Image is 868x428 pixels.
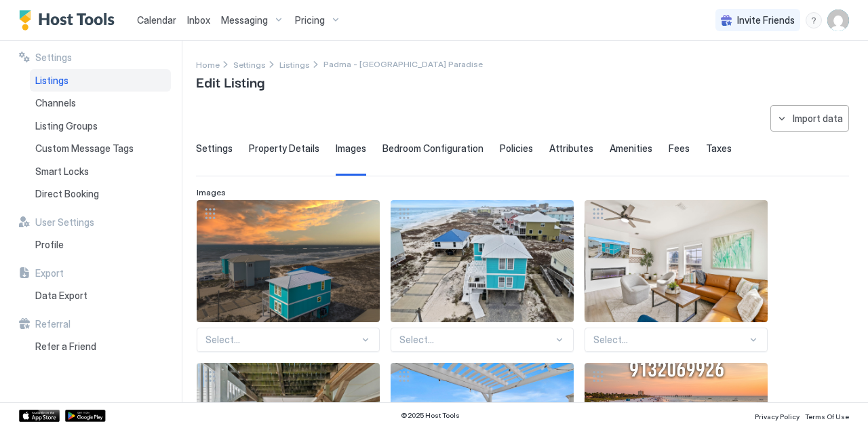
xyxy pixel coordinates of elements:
[35,216,94,229] span: User Settings
[669,142,690,155] span: Fees
[755,412,800,421] span: Privacy Policy
[30,137,171,160] a: Custom Message Tags
[279,60,310,70] span: Listings
[500,142,533,155] span: Policies
[805,408,849,423] a: Terms Of Use
[35,267,64,279] span: Export
[196,57,220,71] a: Home
[196,57,220,71] div: Breadcrumb
[30,69,171,92] a: Listings
[65,410,106,422] a: Google Play Store
[279,57,310,71] div: Breadcrumb
[35,120,98,132] span: Listing Groups
[35,97,76,109] span: Channels
[391,200,574,322] div: View image
[35,166,89,178] span: Smart Locks
[35,75,68,87] span: Listings
[30,335,171,358] a: Refer a Friend
[19,410,60,422] a: App Store
[35,239,64,251] span: Profile
[805,412,849,421] span: Terms Of Use
[35,318,71,330] span: Referral
[233,57,266,71] div: Breadcrumb
[233,57,266,71] a: Settings
[30,182,171,206] a: Direct Booking
[827,9,849,31] div: User profile
[35,142,134,155] span: Custom Message Tags
[187,13,210,27] a: Inbox
[19,10,121,31] a: Host Tools Logo
[196,142,233,155] span: Settings
[295,14,325,26] span: Pricing
[35,341,96,353] span: Refer a Friend
[137,14,176,26] span: Calendar
[30,233,171,256] a: Profile
[770,105,849,132] button: Import data
[737,14,795,26] span: Invite Friends
[197,200,380,322] div: View image
[35,188,99,200] span: Direct Booking
[187,14,210,26] span: Inbox
[35,290,87,302] span: Data Export
[221,14,268,26] span: Messaging
[323,59,483,69] span: Breadcrumb
[30,115,171,138] a: Listing Groups
[585,200,768,352] div: View imageSelect...
[549,142,593,155] span: Attributes
[336,142,366,155] span: Images
[806,12,822,28] div: menu
[391,200,574,352] div: View imageSelect...
[197,200,380,352] div: View imageSelect...
[279,57,310,71] a: Listings
[585,200,768,322] div: View image
[196,71,264,92] span: Edit Listing
[30,284,171,307] a: Data Export
[30,160,171,183] a: Smart Locks
[401,411,460,420] span: © 2025 Host Tools
[35,52,72,64] span: Settings
[30,92,171,115] a: Channels
[137,13,176,27] a: Calendar
[793,111,843,125] div: Import data
[755,408,800,423] a: Privacy Policy
[382,142,484,155] span: Bedroom Configuration
[249,142,319,155] span: Property Details
[197,187,226,197] span: Images
[233,60,266,70] span: Settings
[706,142,732,155] span: Taxes
[610,142,652,155] span: Amenities
[196,60,220,70] span: Home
